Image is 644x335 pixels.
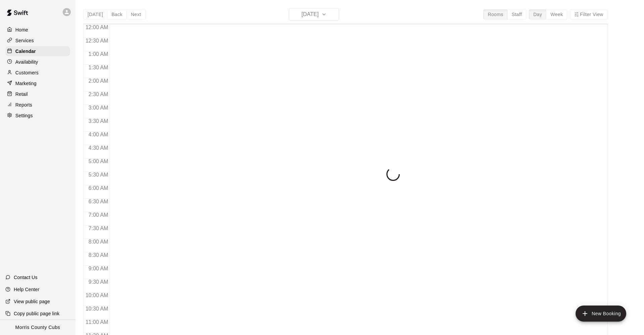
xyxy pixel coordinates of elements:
[87,172,110,178] span: 5:30 AM
[5,89,70,99] a: Retail
[14,298,50,305] p: View public page
[84,38,110,44] span: 12:30 AM
[84,24,110,30] span: 12:00 AM
[15,59,38,65] p: Availability
[87,145,110,151] span: 4:30 AM
[5,78,70,88] a: Marketing
[5,111,70,121] a: Settings
[15,69,39,76] p: Customers
[15,48,36,55] p: Calendar
[87,266,110,271] span: 9:00 AM
[576,306,626,322] button: add
[87,185,110,191] span: 6:00 AM
[15,102,32,108] p: Reports
[5,100,70,110] a: Reports
[5,57,70,67] a: Availability
[5,36,70,46] a: Services
[87,279,110,285] span: 9:30 AM
[5,68,70,78] a: Customers
[5,46,70,56] a: Calendar
[15,26,28,33] p: Home
[15,91,28,97] p: Retail
[84,319,110,325] span: 11:00 AM
[87,225,110,231] span: 7:30 AM
[87,78,110,84] span: 2:00 AM
[87,51,110,57] span: 1:00 AM
[87,212,110,218] span: 7:00 AM
[15,37,34,44] p: Services
[14,310,59,317] p: Copy public page link
[87,65,110,70] span: 1:30 AM
[87,199,110,204] span: 6:30 AM
[87,118,110,124] span: 3:30 AM
[84,306,110,312] span: 10:30 AM
[15,80,37,87] p: Marketing
[87,91,110,97] span: 2:30 AM
[87,239,110,245] span: 8:00 AM
[5,25,70,35] a: Home
[14,286,39,293] p: Help Center
[15,112,33,119] p: Settings
[87,158,110,164] span: 5:00 AM
[15,324,60,331] p: Morris County Cubs
[87,132,110,137] span: 4:00 AM
[87,105,110,111] span: 3:00 AM
[84,292,110,298] span: 10:00 AM
[14,274,38,281] p: Contact Us
[87,252,110,258] span: 8:30 AM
